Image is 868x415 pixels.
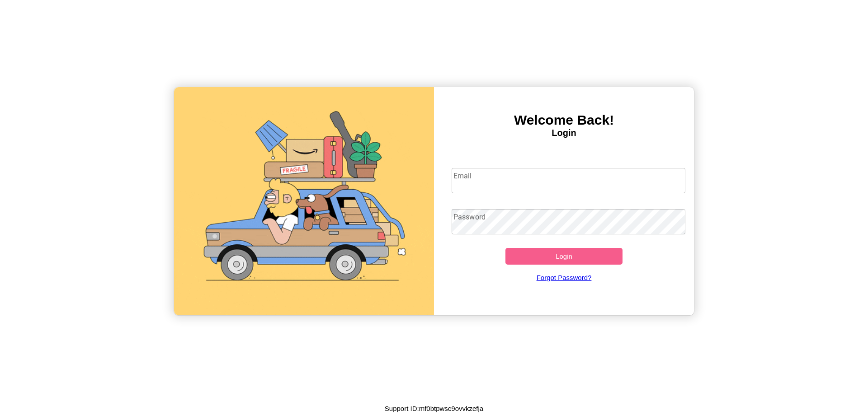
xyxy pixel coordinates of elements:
a: Forgot Password? [447,265,681,290]
h3: Welcome Back! [434,112,694,128]
img: gif [174,87,434,315]
p: Support ID: mf0btpwsc9ovvkzefja [385,402,483,415]
h4: Login [434,128,694,138]
button: Login [505,248,623,265]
